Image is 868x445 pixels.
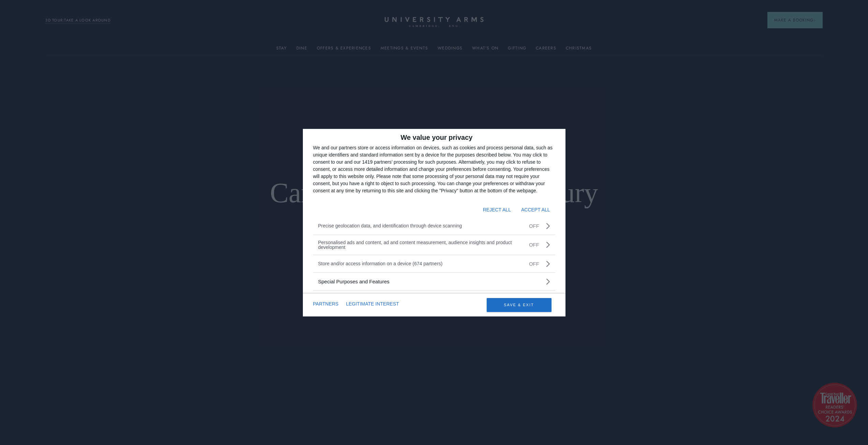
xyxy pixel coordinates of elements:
button: Personalised ads and content, ad and content measurement, audience insights and product development [318,240,550,250]
li: Personalised ads and content, ad and content measurement, audience insights and product development [318,240,520,250]
button: ACCEPT ALL [521,204,550,216]
li: Precise geolocation data, and identification through device scanning [318,223,520,228]
h2: We value your privacy [313,134,555,141]
button: Precise geolocation data, and identification through device scanning [318,222,550,229]
button: Special Purposes and Features [318,278,550,285]
button: LEGITIMATE INTEREST [346,298,399,310]
p: Special Purposes and Features [318,279,520,284]
li: OFF [529,223,539,228]
button: SAVE & EXIT [487,298,551,312]
button: PARTNERS [313,298,339,310]
li: OFF [529,242,539,247]
p: OFF [529,261,539,266]
button: Store and/or access information on a device [318,260,550,267]
div: qc-cmp2-ui [303,129,565,316]
button: REJECT ALL [483,204,511,216]
p: Store and/or access information on a device (674 partners) [318,261,520,266]
div: We and our partners store or access information on devices, such as cookies and process personal ... [313,144,555,194]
